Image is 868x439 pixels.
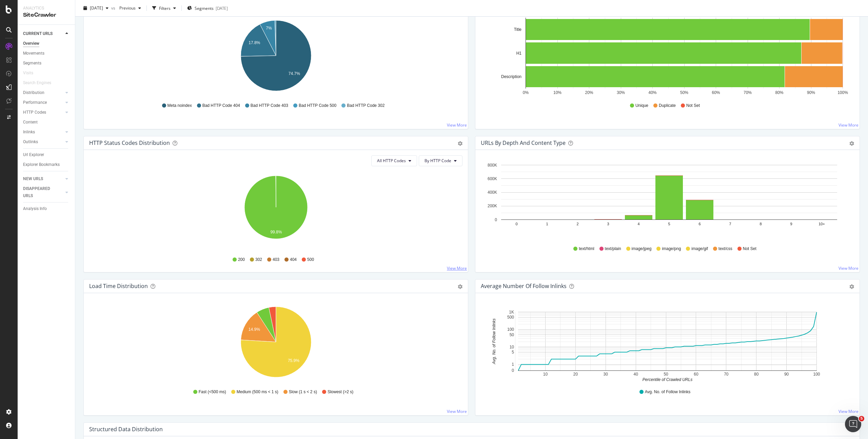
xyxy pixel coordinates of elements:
[23,79,51,87] div: Search Engines
[14,13,45,24] img: logo
[419,155,462,166] button: By HTTP Code
[724,372,729,377] text: 70
[89,172,462,250] svg: A chart.
[481,18,854,96] svg: A chart.
[680,90,688,95] text: 50%
[447,408,467,414] a: View More
[659,103,676,109] span: Duplicate
[23,109,63,116] a: HTTP Codes
[23,119,70,126] a: Content
[23,175,63,183] a: NEW URLS
[371,155,417,166] button: All HTTP Codes
[14,189,114,196] div: Integrating Web Traffic Data
[648,90,656,95] text: 40%
[576,222,578,226] text: 2
[573,372,578,377] text: 20
[694,372,698,377] text: 60
[790,222,792,226] text: 9
[481,304,854,383] svg: A chart.
[481,139,566,146] div: URLs by Depth and Content Type
[14,143,114,157] div: Notre bot et notre équipe peuvent vous aider
[237,389,278,395] span: Medium (500 ms < 1 s)
[23,175,43,183] div: NEW URLS
[328,389,353,395] span: Slowest (>2 s)
[512,362,514,367] text: 1
[23,60,70,67] a: Segments
[515,222,517,226] text: 0
[839,408,859,414] a: View More
[458,141,462,146] div: gear
[270,230,282,234] text: 99.8%
[784,372,789,377] text: 90
[347,103,384,109] span: Bad HTTP Code 302
[837,90,848,95] text: 100%
[89,18,462,96] div: A chart.
[10,186,126,198] div: Integrating Web Traffic Data
[818,222,825,226] text: 10+
[195,5,214,11] span: Segments
[686,103,700,109] span: Not Set
[216,5,228,11] div: [DATE]
[23,40,39,47] div: Overview
[73,11,86,24] img: Profile image for Jessica
[307,257,314,263] span: 500
[759,222,762,226] text: 8
[23,5,70,11] div: Analytics
[579,246,594,252] span: text/html
[23,50,44,57] div: Movements
[102,212,136,239] button: Aide
[14,97,122,104] div: Message récent
[77,229,93,233] span: Tickets
[150,3,179,14] button: Filters
[14,107,27,121] img: Profile image for Customer Support
[643,377,692,382] text: Percentile of Crawled URLs
[111,5,117,11] span: vs
[117,11,129,23] div: Fermer
[775,90,783,95] text: 80%
[645,389,691,395] span: Avg. No. of Follow Inlinks
[585,90,593,95] text: 20%
[507,327,514,332] text: 100
[98,11,112,24] img: Profile image for Gabriella
[607,222,609,226] text: 3
[273,257,279,263] span: 403
[23,161,60,168] div: Explorer Bookmarks
[637,222,639,226] text: 4
[289,71,300,76] text: 74.7%
[23,60,41,67] div: Segments
[30,114,74,121] div: Customer Support
[202,103,240,109] span: Bad HTTP Code 404
[488,163,497,168] text: 800K
[299,103,336,109] span: Bad HTTP Code 500
[184,3,231,14] button: Segments[DATE]
[289,389,317,395] span: Slow (1 s < 2 s)
[34,212,68,239] button: Conversations
[859,416,864,421] span: 5
[89,426,163,433] div: Structured Data Distribution
[481,283,567,289] div: Average Number of Follow Inlinks
[14,201,114,208] div: Status Codes and Network Errors
[553,90,561,95] text: 10%
[23,99,47,106] div: Performance
[488,204,497,208] text: 200K
[425,158,451,164] span: By HTTP Code
[90,5,103,11] span: 2025 Aug. 21st
[238,257,245,263] span: 200
[377,158,406,164] span: All HTTP Codes
[199,389,226,395] span: Fast (<500 ms)
[507,315,514,320] text: 500
[35,229,69,233] span: Conversations
[7,130,129,163] div: Poser une questionNotre bot et notre équipe peuvent vous aider
[481,161,854,240] div: A chart.
[23,89,44,96] div: Distribution
[510,332,514,337] text: 50
[512,368,514,373] text: 0
[89,304,462,383] div: A chart.
[839,265,859,271] a: View More
[7,229,27,233] span: Accueil
[117,5,136,11] span: Previous
[807,90,815,95] text: 90%
[288,358,299,363] text: 75.9%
